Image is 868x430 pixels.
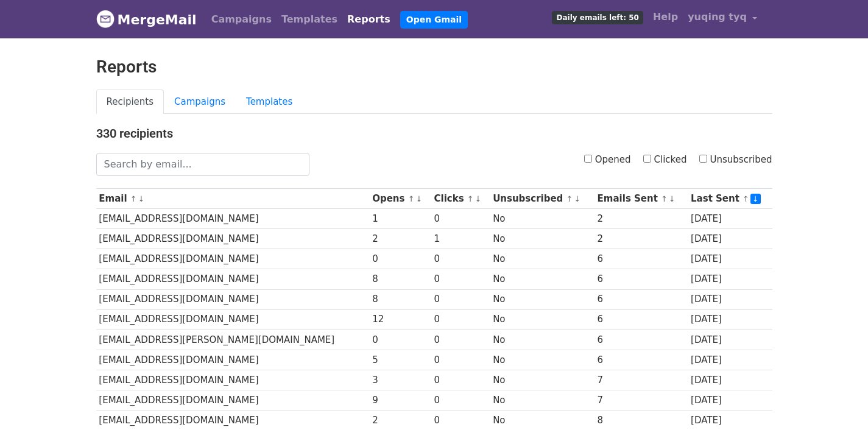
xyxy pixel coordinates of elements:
[574,194,580,203] a: ↓
[490,309,594,330] td: No
[648,5,683,29] a: Help
[96,350,370,370] td: [EMAIL_ADDRESS][DOMAIN_NAME]
[595,229,688,249] td: 2
[342,7,395,32] a: Reports
[669,194,676,203] a: ↓
[431,390,490,411] td: 0
[96,229,370,249] td: [EMAIL_ADDRESS][DOMAIN_NAME]
[369,229,431,249] td: 2
[643,155,651,163] input: Clicked
[369,370,431,390] td: 3
[431,209,490,229] td: 0
[277,7,342,32] a: Templates
[431,330,490,350] td: 0
[236,90,303,115] a: Templates
[490,209,594,229] td: No
[475,194,482,203] a: ↓
[490,189,594,209] th: Unsubscribed
[96,153,309,176] input: Search by email...
[490,350,594,370] td: No
[595,289,688,309] td: 6
[688,350,772,370] td: [DATE]
[566,194,573,203] a: ↑
[595,390,688,411] td: 7
[547,5,647,29] a: Daily emails left: 50
[96,390,370,411] td: [EMAIL_ADDRESS][DOMAIN_NAME]
[643,153,687,167] label: Clicked
[431,309,490,330] td: 0
[595,249,688,269] td: 6
[96,189,370,209] th: Email
[164,90,236,115] a: Campaigns
[369,249,431,269] td: 0
[699,155,707,163] input: Unsubscribed
[431,189,490,209] th: Clicks
[688,390,772,411] td: [DATE]
[688,229,772,249] td: [DATE]
[688,269,772,289] td: [DATE]
[96,370,370,390] td: [EMAIL_ADDRESS][DOMAIN_NAME]
[369,330,431,350] td: 0
[595,209,688,229] td: 2
[688,330,772,350] td: [DATE]
[369,189,431,209] th: Opens
[96,309,370,330] td: [EMAIL_ADDRESS][DOMAIN_NAME]
[688,209,772,229] td: [DATE]
[96,7,197,32] a: MergeMail
[688,10,747,24] span: yuqing tyq
[699,153,772,167] label: Unsubscribed
[750,194,761,204] a: ↓
[369,289,431,309] td: 8
[661,194,668,203] a: ↑
[584,153,631,167] label: Opened
[595,309,688,330] td: 6
[490,269,594,289] td: No
[96,90,164,115] a: Recipients
[743,194,749,203] a: ↑
[688,370,772,390] td: [DATE]
[400,11,468,29] a: Open Gmail
[130,194,137,203] a: ↑
[595,350,688,370] td: 6
[807,372,868,430] iframe: Chat Widget
[206,7,277,32] a: Campaigns
[490,249,594,269] td: No
[96,249,370,269] td: [EMAIL_ADDRESS][DOMAIN_NAME]
[96,57,772,77] h2: Reports
[490,330,594,350] td: No
[96,126,772,141] h4: 330 recipients
[431,269,490,289] td: 0
[431,229,490,249] td: 1
[96,289,370,309] td: [EMAIL_ADDRESS][DOMAIN_NAME]
[96,209,370,229] td: [EMAIL_ADDRESS][DOMAIN_NAME]
[490,370,594,390] td: No
[96,10,115,28] img: MergeMail logo
[431,289,490,309] td: 0
[369,209,431,229] td: 1
[595,269,688,289] td: 6
[96,269,370,289] td: [EMAIL_ADDRESS][DOMAIN_NAME]
[96,330,370,350] td: [EMAIL_ADDRESS][PERSON_NAME][DOMAIN_NAME]
[431,350,490,370] td: 0
[688,249,772,269] td: [DATE]
[369,390,431,411] td: 9
[688,309,772,330] td: [DATE]
[467,194,474,203] a: ↑
[490,390,594,411] td: No
[490,289,594,309] td: No
[688,289,772,309] td: [DATE]
[369,309,431,330] td: 12
[431,249,490,269] td: 0
[595,189,688,209] th: Emails Sent
[431,370,490,390] td: 0
[688,189,772,209] th: Last Sent
[369,269,431,289] td: 8
[595,370,688,390] td: 7
[138,194,145,203] a: ↓
[415,194,422,203] a: ↓
[490,229,594,249] td: No
[408,194,415,203] a: ↑
[683,5,762,33] a: yuqing tyq
[584,155,592,163] input: Opened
